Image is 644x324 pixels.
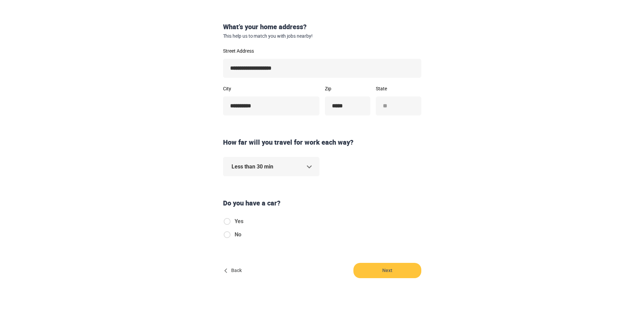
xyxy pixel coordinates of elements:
span: No [235,231,241,239]
label: Street Address [223,49,421,53]
span: This help us to match you with jobs nearby! [223,33,421,39]
div: What’s your home address? [220,22,424,39]
label: State [376,86,421,91]
span: Yes [235,217,243,226]
div: Do you have a car? [220,198,424,208]
div: How far will you travel for work each way? [220,138,424,147]
button: Next [353,263,421,278]
label: Zip [325,86,370,91]
div: Less than 30 min [223,157,319,176]
div: hasCar [223,217,249,244]
label: City [223,86,319,91]
button: Back [223,263,245,278]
